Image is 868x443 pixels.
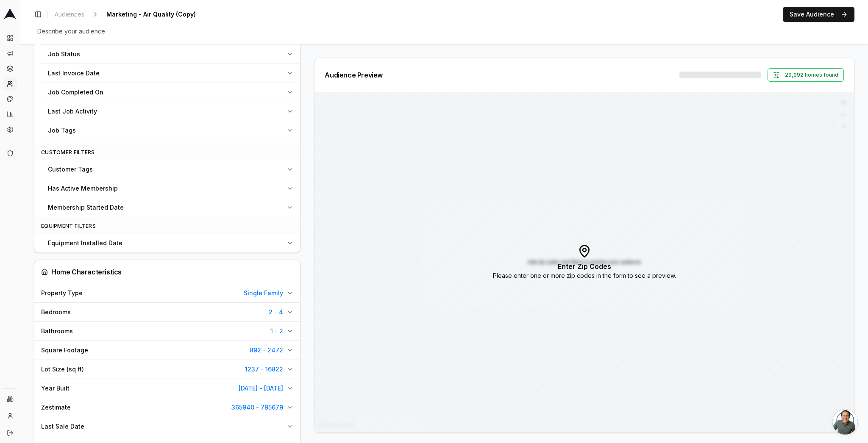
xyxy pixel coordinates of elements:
[41,223,96,229] span: Equipment Filters
[51,8,88,20] a: Audiences
[41,160,300,179] button: Customer Tags
[768,68,844,82] button: 29,992 homes found
[783,7,854,22] button: Save Audience
[48,69,100,78] span: Last Invoice Date
[51,8,213,20] nav: breadcrumb
[41,198,300,217] button: Membership Started Date
[3,426,17,440] button: Log out
[41,45,300,64] button: Job Status
[41,308,71,316] span: Bedrooms
[41,289,83,297] span: Property Type
[103,8,199,20] span: Marketing - Air Quality (Copy)
[41,403,71,412] span: Zestimate
[34,341,300,360] button: Square Footage892 - 2472
[325,72,383,78] div: Audience Preview
[558,261,611,271] p: Enter Zip Codes
[55,10,84,19] span: Audiences
[34,360,300,379] button: Lot Size (sq ft)1237 - 16822
[48,50,80,58] span: Job Status
[34,417,300,436] button: Last Sale Date
[493,271,676,280] p: Please enter one or more zip codes in the form to see a preview.
[250,346,283,354] span: 892 - 2472
[41,384,70,393] span: Year Built
[41,64,300,83] button: Last Invoice Date
[48,184,118,193] span: Has Active Membership
[41,346,88,354] span: Square Footage
[832,409,858,435] div: Open chat
[48,107,97,116] span: Last Job Activity
[48,165,93,174] span: Customer Tags
[41,149,95,155] span: Customer Filters
[48,203,124,212] span: Membership Started Date
[34,379,300,398] button: Year Built[DATE] - [DATE]
[34,398,300,417] button: Zestimate365940 - 795679
[41,327,73,335] span: Bathrooms
[41,365,84,374] span: Lot Size (sq ft)
[41,83,300,102] button: Job Completed On
[41,267,293,277] div: Home Characteristics
[41,121,300,140] button: Job Tags
[48,126,76,135] span: Job Tags
[48,88,103,97] span: Job Completed On
[34,25,108,37] span: Describe your audience
[245,365,283,374] span: 1237 - 16822
[34,303,300,321] button: Bedrooms2 - 4
[244,289,283,297] span: Single Family
[41,179,300,198] button: Has Active Membership
[34,284,300,302] button: Property TypeSingle Family
[41,234,300,252] button: Equipment Installed Date
[41,102,300,121] button: Last Job Activity
[270,327,283,335] span: 1 - 2
[231,403,283,412] span: 365940 - 795679
[269,308,283,316] span: 2 - 4
[41,422,84,431] span: Last Sale Date
[48,239,122,247] span: Equipment Installed Date
[239,384,283,393] span: [DATE] - [DATE]
[34,322,300,341] button: Bathrooms1 - 2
